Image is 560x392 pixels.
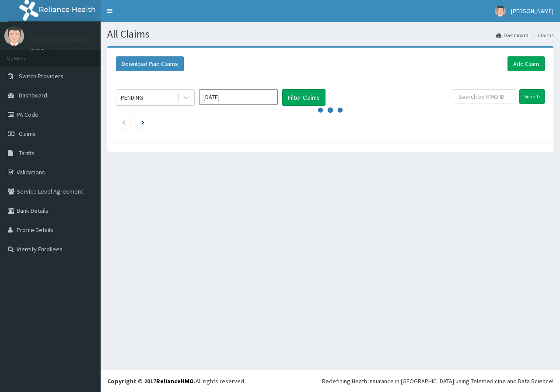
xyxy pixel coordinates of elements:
[199,89,278,105] input: Select Month and Year
[19,72,63,80] span: Switch Providers
[121,93,143,102] div: PENDING
[282,89,325,106] button: Filter Claims
[519,89,545,104] input: Search
[31,35,88,43] p: [PERSON_NAME]
[19,91,47,99] span: Dashboard
[107,28,553,40] h1: All Claims
[507,56,545,71] a: Add Claim
[453,89,516,104] input: Search by HMO ID
[496,31,528,39] a: Dashboard
[31,48,52,54] a: Online
[107,377,196,385] strong: Copyright © 2017 .
[317,97,343,123] svg: audio-loading
[4,26,24,46] img: User Image
[101,370,560,392] footer: All rights reserved.
[19,149,35,157] span: Tariffs
[116,56,184,71] button: Download Paid Claims
[529,31,553,39] li: Claims
[122,118,126,126] a: Previous page
[19,130,36,138] span: Claims
[322,377,553,385] div: Redefining Heath Insurance in [GEOGRAPHIC_DATA] using Telemedicine and Data Science!
[511,7,553,15] span: [PERSON_NAME]
[141,118,144,126] a: Next page
[495,6,506,17] img: User Image
[156,377,194,385] a: RelianceHMO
